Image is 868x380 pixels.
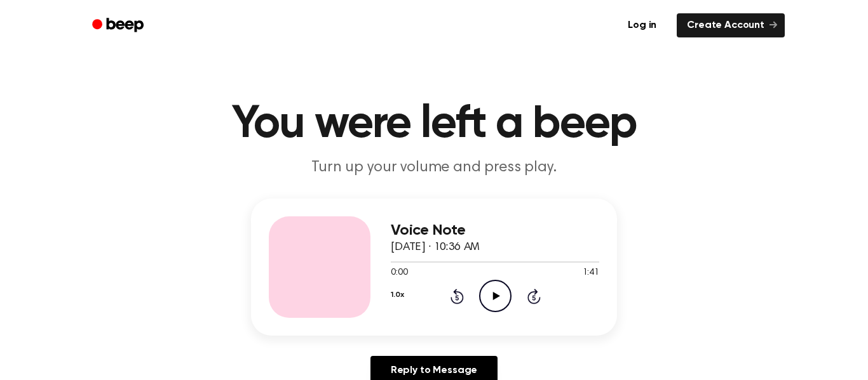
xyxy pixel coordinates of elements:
span: [DATE] · 10:36 AM [391,242,480,253]
h3: Voice Note [391,222,599,239]
h1: You were left a beep [109,102,759,147]
a: Beep [83,13,155,38]
p: Turn up your volume and press play. [190,157,678,178]
a: Create Account [677,13,785,37]
button: 1.0x [391,284,403,306]
a: Log in [615,11,669,40]
span: 1:41 [583,266,599,280]
span: 0:00 [391,266,407,280]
